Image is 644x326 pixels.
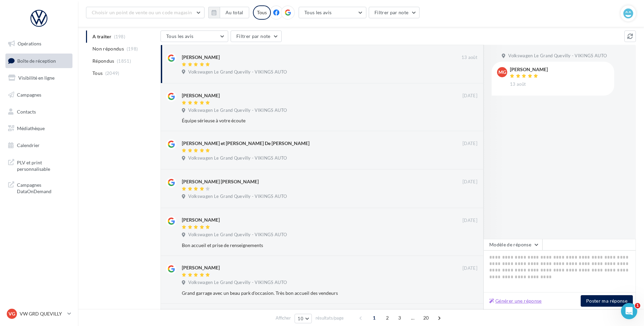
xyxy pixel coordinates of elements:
span: résultats/page [316,315,344,321]
div: [PERSON_NAME] [182,264,220,271]
span: 13 août [461,55,477,61]
span: [DATE] [463,265,477,271]
button: Au total [208,7,249,18]
a: Médiathèque [4,121,74,136]
span: Visibilité en ligne [18,75,55,81]
span: 20 [421,312,432,323]
a: Visibilité en ligne [4,71,74,85]
div: [PERSON_NAME] [510,67,548,72]
span: PLV et print personnalisable [17,158,70,172]
span: Choisir un point de vente ou un code magasin [92,9,192,15]
span: Médiathèque [17,125,45,131]
iframe: Intercom live chat [621,303,637,319]
span: Calendrier [17,142,40,148]
span: (198) [127,46,138,52]
span: Tous les avis [166,33,194,39]
button: Au total [220,7,249,18]
span: Volkswagen Le Grand Quevilly - VIKINGS AUTO [188,193,287,200]
a: PLV et print personnalisable [4,155,74,175]
div: Grand garrage avec un beau park d'occasion. Très bon accueil des vendeurs [182,290,433,297]
div: Tous [253,5,271,20]
span: Campagnes [17,92,41,98]
span: MG [498,69,506,76]
button: Générer une réponse [487,297,544,305]
span: Volkswagen Le Grand Quevilly - VIKINGS AUTO [188,107,287,114]
span: 10 [298,316,303,321]
button: Tous les avis [299,7,366,18]
div: [PERSON_NAME] [182,92,220,99]
span: Volkswagen Le Grand Quevilly - VIKINGS AUTO [188,232,287,238]
span: [DATE] [463,93,477,99]
span: 1 [369,312,380,323]
div: Équipe sérieuse à votre écoute [182,117,433,124]
span: [DATE] [463,179,477,185]
span: [DATE] [463,218,477,224]
span: (1851) [117,58,131,64]
div: [PERSON_NAME] et [PERSON_NAME] De [PERSON_NAME] [182,140,309,147]
span: 13 août [510,81,526,87]
span: Campagnes DataOnDemand [17,180,70,195]
span: Volkswagen Le Grand Quevilly - VIKINGS AUTO [508,53,607,59]
a: Campagnes [4,88,74,102]
a: Boîte de réception [4,54,74,68]
button: Filtrer par note [369,7,420,18]
span: Volkswagen Le Grand Quevilly - VIKINGS AUTO [188,280,287,286]
a: VG VW GRD QUEVILLY [5,307,72,320]
span: 2 [382,312,393,323]
span: Non répondus [92,45,124,52]
div: [PERSON_NAME] [PERSON_NAME] [182,178,259,185]
button: Poster ma réponse [581,295,633,307]
button: Choisir un point de vente ou un code magasin [86,7,205,18]
span: Contacts [17,108,36,114]
button: 10 [295,314,312,323]
span: Tous les avis [304,9,332,15]
a: Campagnes DataOnDemand [4,178,74,198]
span: ... [407,312,418,323]
span: Afficher [276,315,291,321]
a: Calendrier [4,138,74,152]
a: Opérations [4,37,74,51]
div: [PERSON_NAME] [182,54,220,61]
a: Contacts [4,105,74,119]
div: [PERSON_NAME] [182,217,220,223]
span: (2049) [105,70,120,76]
span: Volkswagen Le Grand Quevilly - VIKINGS AUTO [188,69,287,75]
button: Filtrer par note [231,30,282,42]
span: 3 [394,312,405,323]
button: Modèle de réponse [484,239,542,250]
span: Tous [92,70,103,77]
button: Tous les avis [160,30,228,42]
div: Bon accueil et prise de renseignements [182,242,433,249]
span: 1 [635,303,640,308]
span: Volkswagen Le Grand Quevilly - VIKINGS AUTO [188,155,287,161]
p: VW GRD QUEVILLY [20,310,65,317]
span: Opérations [18,41,41,46]
span: Boîte de réception [17,58,56,63]
span: VG [8,310,15,317]
span: [DATE] [463,141,477,147]
span: Répondus [92,58,114,64]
